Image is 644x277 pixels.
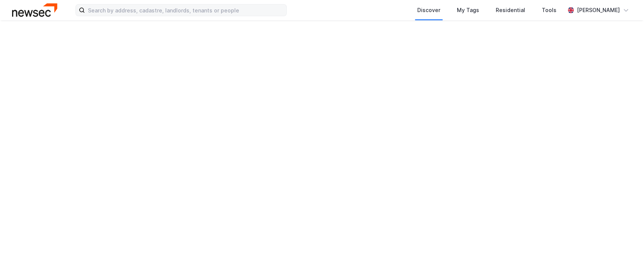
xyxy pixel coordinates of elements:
div: Tools [542,6,556,15]
div: My Tags [457,6,479,15]
div: Kontrollprogram for chat [606,241,644,277]
div: [PERSON_NAME] [577,6,620,15]
img: newsec-logo.f6e21ccffca1b3a03d2d.png [12,3,57,17]
div: Discover [417,6,440,15]
input: Search by address, cadastre, landlords, tenants or people [85,5,286,16]
iframe: Chat Widget [606,241,644,277]
div: Residential [496,6,525,15]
